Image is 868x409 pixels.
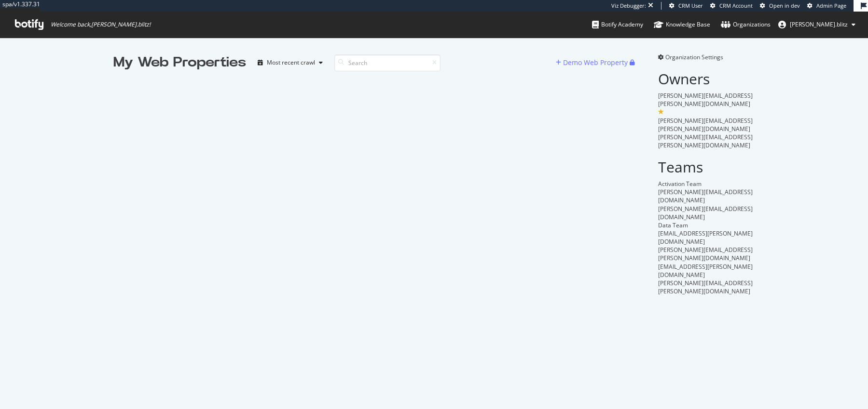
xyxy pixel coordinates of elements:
span: Admin Page [816,2,846,9]
button: [PERSON_NAME].blitz [771,17,863,32]
span: Open in dev [769,2,800,9]
button: Most recent crawl [254,55,327,70]
div: My Web Properties [113,53,246,72]
span: Organization Settings [665,53,723,61]
div: Knowledge Base [654,20,710,29]
span: Welcome back, [PERSON_NAME].blitz ! [51,21,151,28]
div: Data Team [658,221,755,229]
input: Search [334,54,441,71]
span: [EMAIL_ADDRESS][PERSON_NAME][DOMAIN_NAME] [658,229,753,246]
span: [PERSON_NAME][EMAIL_ADDRESS][PERSON_NAME][DOMAIN_NAME] [658,92,753,108]
span: CRM User [678,2,703,9]
button: Demo Web Property [556,55,630,70]
a: Botify Academy [592,12,643,38]
a: Open in dev [760,2,800,10]
span: CRM Account [719,2,753,9]
span: [PERSON_NAME][EMAIL_ADDRESS][PERSON_NAME][DOMAIN_NAME] [658,279,753,295]
span: [PERSON_NAME][EMAIL_ADDRESS][DOMAIN_NAME] [658,205,753,221]
div: Botify Academy [592,20,643,29]
div: Viz Debugger: [611,2,646,10]
a: Demo Web Property [556,58,630,66]
span: [EMAIL_ADDRESS][PERSON_NAME][DOMAIN_NAME] [658,263,753,279]
div: Organizations [721,20,771,29]
span: [PERSON_NAME][EMAIL_ADDRESS][DOMAIN_NAME] [658,188,753,204]
div: Demo Web Property [563,58,628,67]
span: [PERSON_NAME][EMAIL_ADDRESS][PERSON_NAME][DOMAIN_NAME] [658,117,753,133]
a: Knowledge Base [654,12,710,38]
a: CRM User [669,2,703,10]
div: Most recent crawl [267,60,315,66]
div: Activation Team [658,180,755,188]
span: [PERSON_NAME][EMAIL_ADDRESS][PERSON_NAME][DOMAIN_NAME] [658,246,753,262]
a: Admin Page [807,2,846,10]
h2: Owners [658,71,755,87]
a: CRM Account [710,2,753,10]
h2: Teams [658,159,755,175]
span: alexandre.blitz [790,20,848,28]
span: [PERSON_NAME][EMAIL_ADDRESS][PERSON_NAME][DOMAIN_NAME] [658,133,753,149]
a: Organizations [721,12,771,38]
